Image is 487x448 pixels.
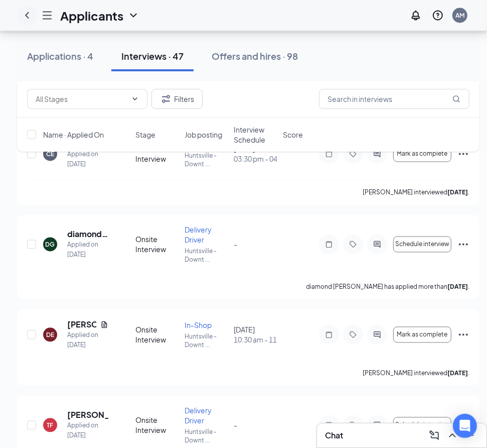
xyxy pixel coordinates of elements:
svg: ChevronDown [131,95,139,103]
span: Job posting [185,130,222,140]
svg: ActiveChat [371,331,383,339]
svg: Note [323,241,335,249]
span: In-Shop [185,321,212,330]
p: [PERSON_NAME] interviewed . [363,188,469,197]
b: [DATE] [447,189,468,196]
span: Delivery Driver [185,406,212,425]
span: - [234,421,237,430]
svg: ActiveChat [371,241,383,249]
div: AM [455,11,464,20]
svg: ComposeMessage [428,429,440,441]
div: Applications · 4 [27,50,93,62]
svg: ChevronLeft [21,10,33,22]
div: Applied on [DATE] [67,330,108,351]
div: Applied on [DATE] [67,421,108,441]
input: Search in interviews [319,89,469,109]
span: Mark as complete [397,331,448,339]
span: 10:30 am - 11:00 am [234,335,277,345]
button: ChevronUp [444,427,460,443]
svg: Tag [347,241,359,249]
svg: Tag [347,331,359,339]
svg: Ellipses [457,239,469,251]
div: Open Intercom Messenger [453,414,477,438]
div: DE [46,331,54,340]
p: Huntsville - Downt ... [185,332,228,350]
svg: Note [323,331,335,339]
p: diamond [PERSON_NAME] has applied more than . [306,283,469,291]
span: Schedule interview [395,241,449,248]
svg: Ellipses [457,329,469,341]
svg: QuestionInfo [432,10,444,22]
span: Score [283,130,303,140]
div: Onsite Interview [135,415,179,435]
svg: Hamburger [41,10,53,22]
h5: [PERSON_NAME] [67,319,96,330]
div: [DATE] [234,325,277,345]
button: Schedule interview [393,417,451,433]
div: Interviews · 47 [121,50,184,62]
div: DG [46,241,55,249]
button: Mark as complete [393,327,451,343]
button: Filter Filters [151,89,203,109]
h5: [PERSON_NAME] [67,410,108,421]
span: Schedule interview [395,422,449,429]
span: Interview Schedule [234,125,277,145]
p: Huntsville - Downt ... [185,428,228,445]
b: [DATE] [447,283,468,291]
div: Offers and hires · 98 [212,50,298,62]
span: Stage [135,130,155,140]
svg: MagnifyingGlass [452,95,460,103]
div: Applied on [DATE] [67,240,108,260]
button: Schedule interview [393,237,451,253]
b: [DATE] [447,370,468,377]
div: Onsite Interview [135,235,179,255]
p: Huntsville - Downt ... [185,247,228,264]
h5: diamond [PERSON_NAME] [67,229,108,240]
svg: Filter [160,93,172,105]
span: Name · Applied On [43,130,104,140]
svg: Notifications [410,10,422,22]
h3: Chat [325,430,343,441]
svg: ChevronUp [446,429,458,441]
div: TF [47,421,54,430]
div: Onsite Interview [135,325,179,345]
h1: Applicants [60,7,123,24]
p: [PERSON_NAME] interviewed . [363,369,469,378]
svg: Note [323,421,335,429]
svg: ActiveChat [371,421,383,429]
span: Delivery Driver [185,226,212,245]
svg: Document [100,321,108,329]
span: - [234,240,237,249]
svg: Tag [347,421,359,429]
button: ComposeMessage [426,427,442,443]
svg: ChevronDown [127,10,139,22]
input: All Stages [36,93,127,104]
